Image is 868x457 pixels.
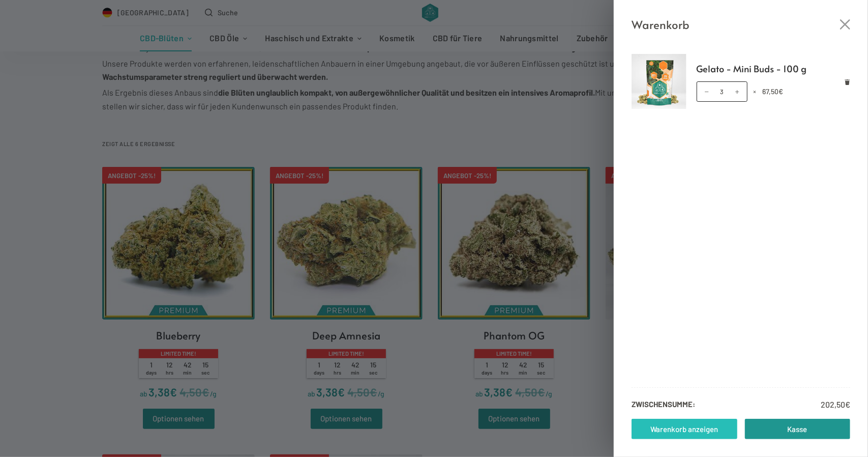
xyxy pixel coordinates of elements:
[779,87,784,96] span: €
[845,399,850,409] span: €
[632,15,690,34] span: Warenkorb
[763,87,784,96] bdi: 67,50
[632,398,695,411] strong: Zwischensumme:
[821,399,850,409] bdi: 202,50
[840,19,850,30] button: Close cart drawer
[697,61,851,76] a: Gelato - Mini Buds - 100 g
[632,419,737,439] a: Warenkorb anzeigen
[697,81,747,102] input: Produktmenge
[745,419,851,439] a: Kasse
[754,87,757,96] span: ×
[845,79,850,84] a: Remove Gelato - Mini Buds - 100 g from cart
